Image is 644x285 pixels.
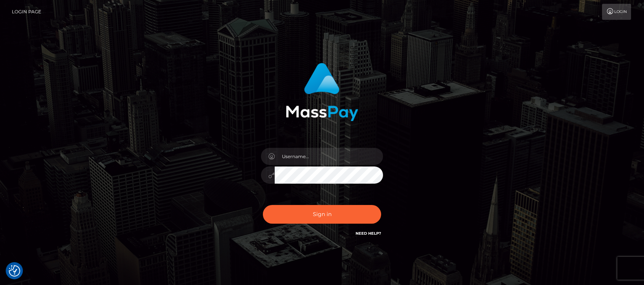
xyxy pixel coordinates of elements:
[9,265,20,277] img: Revisit consent button
[286,63,358,121] img: MassPay Login
[356,231,381,236] a: Need Help?
[9,265,20,277] button: Consent Preferences
[12,4,41,20] a: Login Page
[275,148,383,165] input: Username...
[263,205,381,224] button: Sign in
[602,4,631,20] a: Login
